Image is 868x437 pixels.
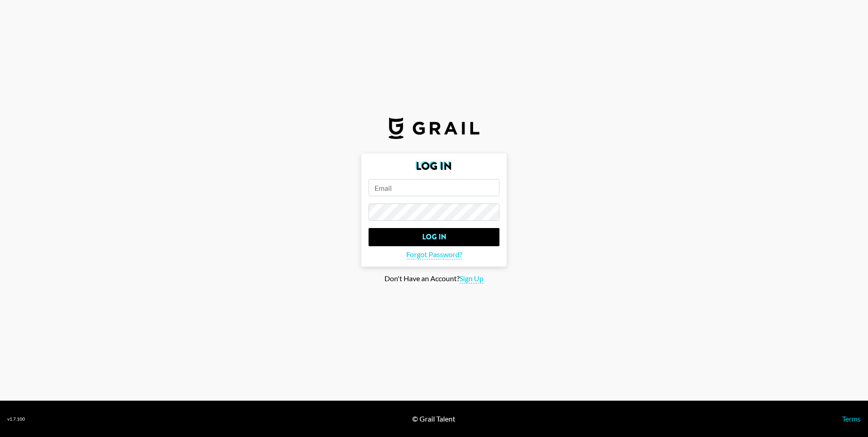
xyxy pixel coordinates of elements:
[7,416,25,422] div: v 1.7.100
[842,414,861,423] a: Terms
[7,274,861,283] div: Don't Have an Account?
[369,179,499,196] input: Email
[406,250,462,259] span: Forgot Password?
[389,117,479,139] img: Grail Talent Logo
[369,161,499,172] h2: Log In
[369,228,499,246] input: Log In
[412,414,455,423] div: © Grail Talent
[459,274,484,283] span: Sign Up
